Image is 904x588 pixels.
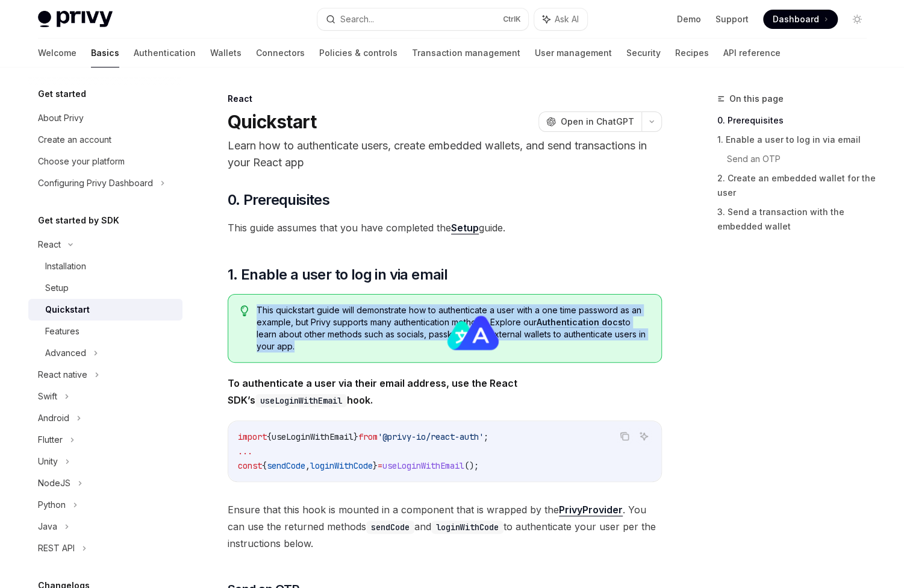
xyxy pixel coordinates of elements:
[28,151,182,172] a: Choose your platform
[464,460,479,471] span: ();
[451,222,479,234] a: Setup
[272,431,354,442] span: useLoginWithEmail
[717,111,876,130] a: 0. Prerequisites
[228,111,317,133] h1: Quickstart
[238,460,262,471] span: const
[28,129,182,151] a: Create an account
[715,13,749,25] a: Support
[240,305,249,316] svg: Tip
[38,433,63,447] div: Flutter
[45,259,86,274] div: Installation
[340,12,374,27] div: Search...
[28,277,182,299] a: Setup
[378,431,484,442] span: '@privy-io/react-auth'
[378,460,382,471] span: =
[45,281,69,295] div: Setup
[38,498,66,512] div: Python
[28,107,182,129] a: About Privy
[626,39,661,67] a: Security
[617,428,632,444] button: Copy the contents from the code block
[717,130,876,149] a: 1. Enable a user to log in via email
[228,377,517,406] strong: To authenticate a user via their email address, use the React SDK’s hook.
[38,11,113,28] img: light logo
[537,317,623,328] a: Authentication docs
[636,428,652,444] button: Ask AI
[723,39,781,67] a: API reference
[847,10,867,29] button: Toggle dark mode
[38,87,86,101] h5: Get started
[228,265,447,284] span: 1. Enable a user to log in via email
[228,219,662,236] span: This guide assumes that you have completed the guide.
[228,501,662,552] span: Ensure that this hook is mounted in a component that is wrapped by the . You can use the returned...
[727,149,876,169] a: Send an OTP
[366,521,414,534] code: sendCode
[262,460,267,471] span: {
[38,476,70,490] div: NodeJS
[677,13,701,25] a: Demo
[38,237,61,252] div: React
[28,255,182,277] a: Installation
[228,93,662,105] div: React
[238,431,267,442] span: import
[38,111,84,125] div: About Privy
[38,519,57,534] div: Java
[238,446,252,457] span: ...
[267,460,305,471] span: sendCode
[45,302,90,317] div: Quickstart
[228,137,662,171] p: Learn how to authenticate users, create embedded wallets, and send transactions in your React app
[28,321,182,342] a: Features
[310,460,373,471] span: loginWithCode
[38,367,87,382] div: React native
[134,39,196,67] a: Authentication
[256,39,305,67] a: Connectors
[354,431,358,442] span: }
[38,541,75,555] div: REST API
[729,92,784,106] span: On this page
[535,39,612,67] a: User management
[561,116,634,128] span: Open in ChatGPT
[257,304,649,352] span: This quickstart guide will demonstrate how to authenticate a user with a one time password as an ...
[382,460,464,471] span: useLoginWithEmail
[319,39,397,67] a: Policies & controls
[38,454,58,469] div: Unity
[45,346,86,360] div: Advanced
[373,460,378,471] span: }
[255,394,347,407] code: useLoginWithEmail
[38,154,125,169] div: Choose your platform
[773,13,819,25] span: Dashboard
[503,14,521,24] span: Ctrl K
[267,431,272,442] span: {
[717,202,876,236] a: 3. Send a transaction with the embedded wallet
[28,299,182,321] a: Quickstart
[431,521,503,534] code: loginWithCode
[45,324,79,339] div: Features
[763,10,838,29] a: Dashboard
[675,39,709,67] a: Recipes
[38,176,153,190] div: Configuring Privy Dashboard
[538,111,641,132] button: Open in ChatGPT
[534,8,587,30] button: Ask AI
[412,39,520,67] a: Transaction management
[38,213,119,228] h5: Get started by SDK
[210,39,242,67] a: Wallets
[717,169,876,202] a: 2. Create an embedded wallet for the user
[555,13,579,25] span: Ask AI
[317,8,528,30] button: Search...CtrlK
[38,39,76,67] a: Welcome
[38,389,57,404] div: Swift
[38,411,69,425] div: Android
[559,504,623,516] a: PrivyProvider
[305,460,310,471] span: ,
[484,431,488,442] span: ;
[358,431,378,442] span: from
[91,39,119,67] a: Basics
[38,133,111,147] div: Create an account
[228,190,329,210] span: 0. Prerequisites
